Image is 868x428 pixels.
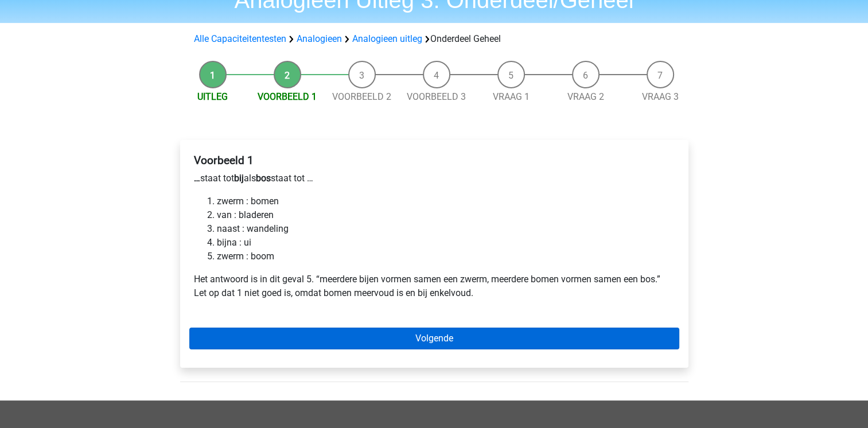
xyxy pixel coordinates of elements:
[297,33,342,44] a: Analogieen
[217,236,675,250] li: bijna : ui
[194,172,675,185] p: staat tot als staat tot …
[332,91,391,102] a: Voorbeeld 2
[258,91,317,102] a: Voorbeeld 1
[642,91,679,102] a: Vraag 3
[493,91,530,102] a: Vraag 1
[194,33,286,44] a: Alle Capaciteitentesten
[407,91,466,102] a: Voorbeeld 3
[194,173,200,184] b: …
[217,222,675,236] li: naast : wandeling
[194,154,254,167] b: Voorbeeld 1
[217,208,675,222] li: van : bladeren
[234,173,244,184] b: bij
[189,328,679,349] a: Volgende
[217,250,675,263] li: zwerm : boom
[256,173,271,184] b: bos
[189,32,679,46] div: Onderdeel Geheel
[352,33,422,44] a: Analogieen uitleg
[197,91,228,102] a: Uitleg
[194,273,675,300] p: Het antwoord is in dit geval 5. “meerdere bijen vormen samen een zwerm, meerdere bomen vormen sam...
[217,194,675,208] li: zwerm : bomen
[567,91,604,102] a: Vraag 2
